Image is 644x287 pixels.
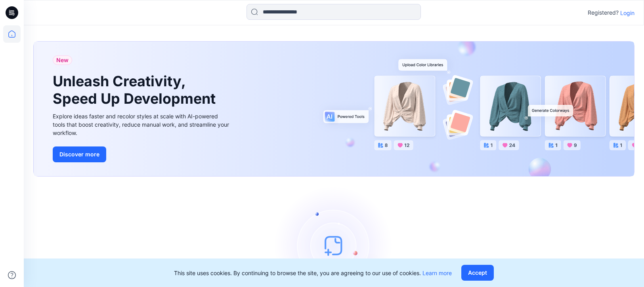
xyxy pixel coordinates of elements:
[461,265,494,281] button: Accept
[56,55,69,65] span: New
[53,146,231,162] a: Discover more
[620,9,634,17] p: Login
[422,270,452,276] a: Learn more
[53,146,106,162] button: Discover more
[53,112,231,137] div: Explore ideas faster and recolor styles at scale with AI-powered tools that boost creativity, red...
[174,269,452,277] p: This site uses cookies. By continuing to browse the site, you are agreeing to our use of cookies.
[53,73,219,107] h1: Unleash Creativity, Speed Up Development
[588,8,619,17] p: Registered?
